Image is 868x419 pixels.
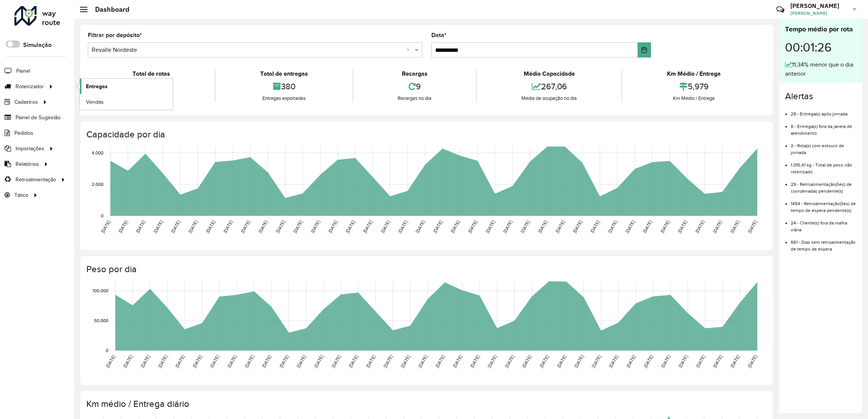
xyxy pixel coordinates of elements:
span: Entregas [86,83,108,90]
span: [PERSON_NAME] [790,10,847,17]
text: [DATE] [226,354,237,369]
a: Contato Rápido [772,2,788,18]
text: [DATE] [677,220,688,234]
text: [DATE] [467,220,478,234]
button: Choose Date [638,42,651,58]
text: [DATE] [485,220,496,234]
div: Total de rotas [90,69,213,78]
div: Média de ocupação no dia [479,95,620,102]
div: Recargas no dia [355,95,475,102]
text: [DATE] [187,220,198,234]
div: 380 [217,78,351,95]
text: [DATE] [504,354,515,369]
h3: [PERSON_NAME] [790,2,847,9]
h4: Capacidade por dia [86,129,765,140]
text: [DATE] [607,220,618,234]
text: [DATE] [382,354,393,369]
text: [DATE] [729,220,740,234]
text: [DATE] [205,220,216,234]
span: Cadastros [14,98,38,106]
a: Entregas [80,79,173,94]
text: [DATE] [712,220,723,234]
div: Média Capacidade [479,69,620,78]
h4: Peso por dia [86,264,765,275]
label: Data [431,31,446,40]
div: 5,979 [624,78,763,95]
text: 0 [101,213,103,218]
text: [DATE] [573,354,584,369]
text: [DATE] [327,220,338,234]
text: [DATE] [452,354,463,369]
label: Filtrar por depósito [88,31,142,40]
text: [DATE] [608,354,619,369]
text: [DATE] [278,354,289,369]
text: [DATE] [469,354,480,369]
text: [DATE] [240,220,251,234]
text: 0 [106,348,108,353]
text: [DATE] [380,220,391,234]
div: 267,06 [479,78,620,95]
span: Roteirizador [16,83,44,90]
text: [DATE] [747,220,758,234]
text: [DATE] [415,220,426,234]
text: [DATE] [362,220,373,234]
text: [DATE] [397,220,408,234]
li: 681 - Dias sem retroalimentação de tempo de espera [791,233,856,252]
text: [DATE] [487,354,498,369]
text: [DATE] [348,354,359,369]
div: Tempo médio por rota [785,24,856,34]
li: 29 - Entrega(s) após jornada [791,105,856,117]
text: [DATE] [624,220,635,234]
span: Tático [14,191,28,199]
text: [DATE] [292,220,303,234]
text: [DATE] [105,354,116,369]
text: [DATE] [591,354,602,369]
li: 24 - Cliente(s) fora da malha viária [791,214,856,233]
span: Importações [16,145,44,153]
text: [DATE] [117,220,128,234]
div: Recargas [355,69,475,78]
span: Relatórios [16,160,39,168]
li: 1.015,41 kg - Total de peso não roteirizado [791,156,856,175]
text: [DATE] [450,220,461,234]
text: [DATE] [244,354,255,369]
span: Vendas [86,98,104,106]
text: [DATE] [659,220,670,234]
div: 00:01:26 [785,34,856,60]
text: [DATE] [712,354,723,369]
text: [DATE] [502,220,513,234]
text: [DATE] [140,354,151,369]
text: [DATE] [695,354,706,369]
li: 8 - Entrega(s) fora da janela de atendimento [791,117,856,137]
li: 29 - Retroalimentação(ões) de coordenadas pendente(s) [791,175,856,195]
text: [DATE] [313,354,324,369]
text: [DATE] [174,354,185,369]
text: [DATE] [192,354,203,369]
text: [DATE] [572,220,583,234]
text: [DATE] [157,354,168,369]
text: [DATE] [400,354,411,369]
text: [DATE] [417,354,428,369]
text: [DATE] [729,354,740,369]
h4: Km médio / Entrega diário [86,399,765,410]
text: [DATE] [556,354,567,369]
text: [DATE] [642,220,653,234]
text: [DATE] [296,354,307,369]
text: [DATE] [432,220,443,234]
text: [DATE] [589,220,600,234]
text: [DATE] [257,220,268,234]
text: [DATE] [537,220,548,234]
span: Pedidos [14,129,33,137]
text: [DATE] [345,220,356,234]
div: Km Médio / Entrega [624,95,763,102]
text: [DATE] [539,354,550,369]
text: 4,000 [92,150,103,155]
label: Simulação [23,40,52,50]
text: [DATE] [365,354,376,369]
div: 9 [355,78,475,95]
text: [DATE] [222,220,233,234]
span: Clear all [406,45,413,55]
text: 100,000 [92,288,108,293]
text: [DATE] [275,220,286,234]
text: [DATE] [747,354,758,369]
